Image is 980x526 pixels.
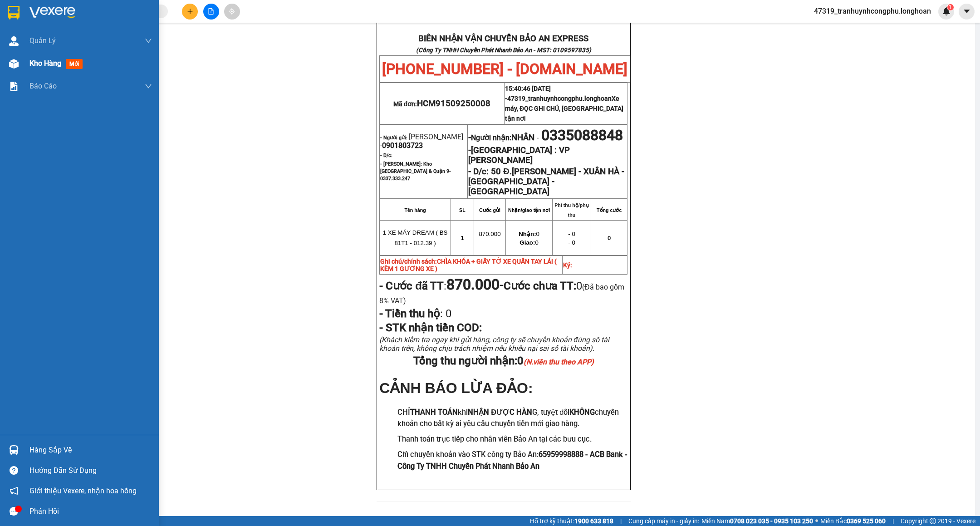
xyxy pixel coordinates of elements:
[701,516,813,526] span: Miền Nam
[203,4,219,20] button: file-add
[418,34,588,44] strong: BIÊN NHẬN VẬN CHUYỂN BẢO AN EXPRESS
[382,141,423,150] span: 0901803723
[505,95,623,122] span: Xe máy, ĐỌC GHI CHÚ, [GEOGRAPHIC_DATA] tận nơi
[25,25,200,32] strong: (Công Ty TNHH Chuyển Phát Nhanh Bảo An - MST: 0109597835)
[379,321,482,334] span: - STK nhận tiền COD:
[380,161,451,182] span: - [PERSON_NAME]: Kho [GEOGRAPHIC_DATA] & Quận 9-
[379,380,533,396] span: CẢNH BÁO LỪA ĐẢO:
[417,98,490,108] span: HCM91509250008
[949,4,952,10] span: 1
[942,7,951,15] img: icon-new-feature
[380,258,557,272] span: CHÌA KHÓA + GIẤY TỜ XE QUẤN TAY LÁI ( KÈM 1 GƯƠNG XE )
[479,207,500,213] strong: Cước gửi
[959,4,975,20] button: caret-down
[27,13,197,23] strong: BIÊN NHẬN VẬN CHUYỂN BẢO AN EXPRESS
[461,235,464,241] span: 1
[807,5,938,17] span: 47319_tranhuynhcongphu.longhoan
[29,59,61,68] span: Kho hàng
[468,167,624,197] strong: 50 Đ.[PERSON_NAME] - XUÂN HÀ - [GEOGRAPHIC_DATA] - [GEOGRAPHIC_DATA]
[505,85,623,122] span: 15:40:46 [DATE] -
[524,358,594,366] em: (N.viên thu theo APP)
[446,276,504,293] span: -
[459,207,465,213] strong: SL
[379,307,451,320] span: :
[504,280,576,292] strong: Cước chưa TT:
[443,307,451,320] span: 0
[519,231,539,237] span: 0
[568,239,575,246] span: - 0
[29,464,152,477] div: Hướng dẫn sử dụng
[820,516,886,526] span: Miền Bắc
[29,443,152,457] div: Hàng sắp về
[380,258,557,272] strong: Ghi chú/chính sách:
[10,507,18,516] span: message
[519,239,535,246] strong: Giao:
[49,35,179,70] span: [PHONE_NUMBER] - [DOMAIN_NAME]
[397,433,627,445] h3: Thanh toán trực tiếp cho nhân viên Bảo An tại các bưu cục.
[404,207,426,213] strong: Tên hàng
[9,82,19,91] img: solution-icon
[511,133,534,143] span: NHÂN
[380,176,410,182] span: 0337.333.247
[9,59,19,69] img: warehouse-icon
[568,231,575,237] span: - 0
[382,60,627,78] span: [PHONE_NUMBER] - [DOMAIN_NAME]
[379,335,609,353] span: (Khách kiểm tra ngay khi gửi hàng, công ty sẽ chuyển khoản đúng số tài khoản trên, không chịu trá...
[416,47,591,54] strong: (Công Ty TNHH Chuyển Phát Nhanh Bảo An - MST: 0109597835)
[468,133,534,143] strong: -
[468,167,489,177] strong: - D/c:
[947,4,954,10] sup: 1
[930,518,936,524] span: copyright
[397,449,627,472] h3: Chỉ chuyển khoản vào STK công ty Bảo An:
[534,133,541,142] span: -
[963,7,971,15] span: caret-down
[508,207,550,213] strong: Nhận/giao tận nơi
[229,8,235,15] span: aim
[892,516,894,526] span: |
[10,487,18,495] span: notification
[9,36,19,46] img: warehouse-icon
[410,408,458,417] strong: THANH TOÁN
[413,354,594,367] span: Tổng thu người nhận:
[479,231,500,237] span: 870.000
[379,307,440,320] strong: - Tiền thu hộ
[397,407,627,430] h3: CHỈ khi G, tuyệt đối chuyển khoản cho bất kỳ ai yêu cầu chuyển tiền mới giao hàng.
[380,133,463,150] span: [PERSON_NAME] -
[29,80,57,92] span: Báo cáo
[9,445,19,455] img: warehouse-icon
[446,276,500,293] strong: 870.000
[517,354,594,367] span: 0
[8,6,20,20] img: logo-vxr
[66,59,83,69] span: mới
[574,517,613,525] strong: 1900 633 818
[468,408,532,417] strong: NHẬN ĐƯỢC HÀN
[187,8,193,15] span: plus
[397,450,627,471] strong: 65959998888 - ACB Bank - Công Ty TNHH Chuyển Phát Nhanh Bảo An
[380,135,407,141] strong: - Người gửi:
[393,100,491,108] span: Mã đơn:
[10,466,18,475] span: question-circle
[847,517,886,525] strong: 0369 525 060
[628,516,699,526] span: Cung cấp máy in - giấy in:
[145,37,152,44] span: down
[608,235,611,241] span: 0
[554,202,589,218] strong: Phí thu hộ/phụ thu
[145,83,152,90] span: down
[620,516,622,526] span: |
[468,145,570,165] strong: -
[471,133,534,142] span: Người nhận:
[541,127,623,144] span: 0335088848
[379,280,444,292] strong: - Cước đã TT
[563,261,572,269] strong: Ký:
[569,408,595,417] strong: KHÔNG
[530,516,613,526] span: Hỗ trợ kỹ thuật:
[597,207,622,213] strong: Tổng cước
[383,229,448,246] span: 1 XE MÁY DREAM ( BS 81T1 - 012.39 )
[468,145,570,165] span: [GEOGRAPHIC_DATA] : VP [PERSON_NAME]
[730,517,813,525] strong: 0708 023 035 - 0935 103 250
[208,8,214,15] span: file-add
[29,485,137,497] span: Giới thiệu Vexere, nhận hoa hồng
[224,4,240,20] button: aim
[505,95,623,122] span: 47319_tranhuynhcongphu.longhoan
[380,152,392,158] strong: - D/c:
